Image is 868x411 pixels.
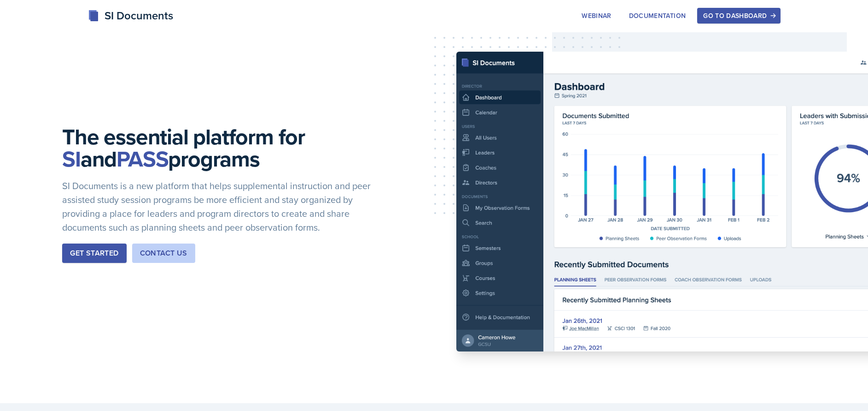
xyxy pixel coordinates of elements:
[70,248,118,259] div: Get Started
[62,244,126,263] button: Get Started
[576,8,617,24] button: Webinar
[140,248,187,259] div: Contact Us
[629,12,686,19] div: Documentation
[623,8,692,24] button: Documentation
[88,7,173,24] div: SI Documents
[582,12,611,19] div: Webinar
[132,244,195,263] button: Contact Us
[697,8,780,24] button: Go to Dashboard
[703,12,774,19] div: Go to Dashboard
